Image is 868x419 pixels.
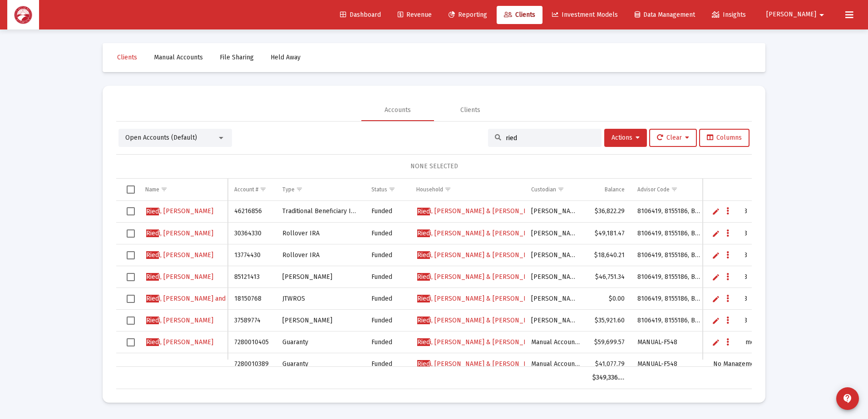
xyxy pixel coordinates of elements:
td: [PERSON_NAME] [525,223,586,244]
td: 8106419, 8155186, BF31 [631,288,707,310]
span: Ried [146,317,159,324]
span: i, [PERSON_NAME] & [PERSON_NAME] [417,229,542,237]
a: Edit [712,273,720,281]
a: Dashboard [333,6,388,24]
td: $41,077.79 [586,353,631,375]
button: Columns [699,129,750,147]
a: Riedi, [PERSON_NAME] [145,248,214,262]
span: Show filter options for column 'Advisor Code' [671,186,678,193]
span: Clients [504,11,535,19]
span: Ried [417,338,430,346]
span: i, [PERSON_NAME] [146,251,213,259]
button: Clear [649,129,697,147]
span: i, [PERSON_NAME] [146,317,213,324]
div: Select row [127,295,135,303]
span: Show filter options for column 'Status' [389,186,395,193]
span: i, [PERSON_NAME] & [PERSON_NAME] [417,207,542,215]
td: MANUAL-F548 [631,353,707,375]
td: Manual Accounts [525,331,586,353]
a: Investment Models [545,6,625,24]
div: Balance [605,186,625,193]
div: Clients [460,106,480,115]
a: Riedi, [PERSON_NAME] and [PERSON_NAME] [145,292,278,306]
td: 8106419, 8155186, BF31 [631,310,707,331]
div: Advisor Code [637,186,670,193]
a: Data Management [627,6,702,24]
a: Manual Accounts [147,49,210,67]
div: Funded [371,207,404,216]
a: Clients [497,6,542,24]
span: Reporting [449,11,487,19]
td: Column Type [276,179,365,200]
span: Ried [146,251,159,259]
img: Dashboard [14,6,32,24]
td: $49,181.47 [586,223,631,244]
a: Insights [705,6,753,24]
a: Clients [110,49,144,67]
td: $36,822.29 [586,201,631,223]
td: [PERSON_NAME] [525,310,586,331]
td: No Management Fee [707,353,778,375]
a: Riedi, [PERSON_NAME] & [PERSON_NAME] [416,205,543,218]
a: Riedi, [PERSON_NAME] & [PERSON_NAME] [416,314,543,327]
td: [PERSON_NAME] [525,266,586,288]
a: Riedi, [PERSON_NAME] & [PERSON_NAME] [416,248,543,262]
td: 7280010389 [228,353,276,375]
a: Riedi, [PERSON_NAME] [145,227,214,240]
td: Manual Accounts [525,353,586,375]
td: Column Account # [228,179,276,200]
span: i, [PERSON_NAME] [146,229,213,237]
td: Rollover IRA [276,244,365,266]
span: Ried [146,295,159,302]
div: Funded [371,294,404,303]
td: $18,640.21 [586,244,631,266]
span: Open Accounts (Default) [125,134,197,141]
div: Select row [127,251,135,259]
td: $59,699.57 [586,331,631,353]
td: [PERSON_NAME] [525,201,586,223]
a: Held Away [263,49,308,67]
a: Reporting [441,6,494,24]
div: Accounts [385,106,411,115]
td: 30364330 [228,223,276,244]
a: Riedi, [PERSON_NAME] [145,314,214,327]
td: 8106419, 8155186, BF31 [631,223,707,244]
div: Funded [371,273,404,282]
span: Ried [417,251,430,259]
span: i, [PERSON_NAME] & [PERSON_NAME] [417,317,542,324]
td: Column Custodian [525,179,586,200]
a: Edit [712,229,720,238]
a: Revenue [390,6,439,24]
span: Show filter options for column 'Type' [296,186,303,193]
span: Show filter options for column 'Account #' [260,186,266,193]
td: 8106419, 8155186, BF31 [631,266,707,288]
td: Guaranty [276,331,365,353]
span: Ried [146,338,159,346]
a: Edit [712,295,720,303]
a: Riedi, [PERSON_NAME] [145,205,214,218]
span: Revenue [398,11,432,19]
div: Funded [371,229,404,238]
a: Riedi, [PERSON_NAME] & [PERSON_NAME] [416,227,543,240]
span: Ried [146,208,159,215]
td: $35,921.60 [586,310,631,331]
td: [PERSON_NAME] [525,244,586,266]
span: i, [PERSON_NAME] and [PERSON_NAME] [146,295,277,302]
span: i, [PERSON_NAME] & [PERSON_NAME] [417,251,542,259]
span: i, [PERSON_NAME] [146,207,213,215]
span: [PERSON_NAME] [766,11,816,19]
div: Funded [371,316,404,325]
div: Select row [127,338,135,346]
div: Account # [234,186,258,193]
a: Edit [712,207,720,215]
span: Ried [417,229,430,237]
td: Column Balance [586,179,631,200]
a: Riedi, [PERSON_NAME] & [PERSON_NAME] [416,336,543,349]
span: Ried [146,273,159,281]
td: $46,751.34 [586,266,631,288]
div: Type [282,186,295,193]
td: $0.00 [586,288,631,310]
a: Edit [712,251,720,259]
span: i, [PERSON_NAME] & [PERSON_NAME] [417,338,542,346]
td: JTWROS [276,288,365,310]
